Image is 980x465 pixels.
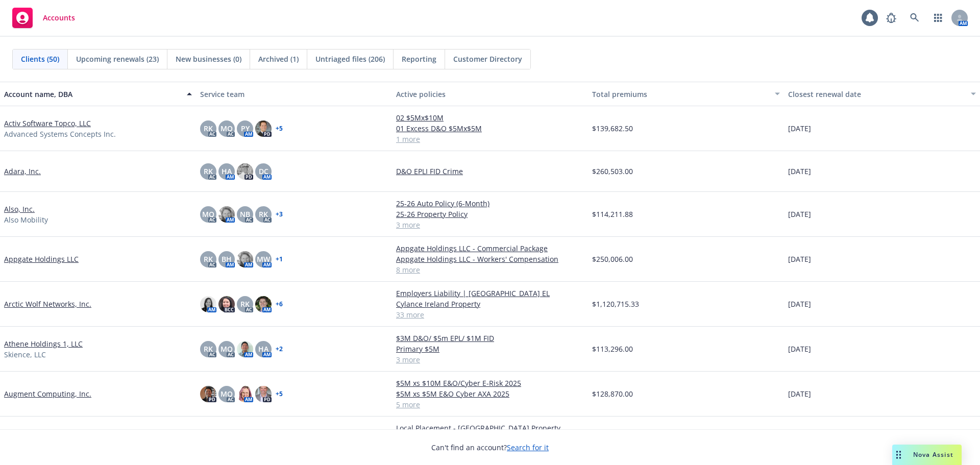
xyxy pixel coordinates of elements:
[237,163,253,180] img: photo
[396,333,584,344] a: $3M D&O/ $5m EPL/ $1M FID
[276,256,283,262] a: + 1
[220,388,233,399] span: MQ
[4,299,91,309] a: Arctic Wolf Networks, Inc.
[222,166,232,177] span: HA
[204,123,213,134] span: RK
[788,209,811,219] span: [DATE]
[402,54,436,64] span: Reporting
[788,123,811,134] span: [DATE]
[396,112,584,123] a: 02 $5Mx$10M
[592,388,633,399] span: $128,870.00
[592,209,633,219] span: $114,211.88
[4,349,46,360] span: Skience, LLC
[218,206,235,223] img: photo
[240,209,250,219] span: NB
[396,219,584,230] a: 3 more
[237,341,253,357] img: photo
[396,243,584,254] a: Appgate Holdings LLC - Commercial Package
[913,450,953,459] span: Nova Assist
[255,120,272,137] img: photo
[4,338,83,349] a: Athene Holdings 1, LLC
[396,209,584,219] a: 25-26 Property Policy
[592,344,633,354] span: $113,296.00
[176,54,241,64] span: New businesses (0)
[204,254,213,264] span: RK
[240,299,250,309] span: RK
[788,89,965,100] div: Closest renewal date
[200,386,216,402] img: photo
[204,166,213,177] span: RK
[788,388,811,399] span: [DATE]
[396,299,584,309] a: Cylance Ireland Property
[200,296,216,312] img: photo
[392,82,588,106] button: Active policies
[202,209,214,219] span: MQ
[200,89,388,100] div: Service team
[784,82,980,106] button: Closest renewal date
[21,54,59,64] span: Clients (50)
[904,8,925,28] a: Search
[788,299,811,309] span: [DATE]
[788,254,811,264] span: [DATE]
[259,209,268,219] span: RK
[396,354,584,365] a: 3 more
[222,254,232,264] span: BH
[881,8,901,28] a: Report a Bug
[396,134,584,144] a: 1 more
[396,288,584,299] a: Employers Liability | [GEOGRAPHIC_DATA] EL
[396,388,584,399] a: $5M xs $5M E&O Cyber AXA 2025
[8,4,79,32] a: Accounts
[220,344,233,354] span: MQ
[276,346,283,352] a: + 2
[592,89,769,100] div: Total premiums
[276,301,283,307] a: + 6
[396,254,584,264] a: Appgate Holdings LLC - Workers' Compensation
[220,123,233,134] span: MQ
[788,166,811,177] span: [DATE]
[259,166,268,177] span: DC
[315,54,385,64] span: Untriaged files (206)
[241,123,250,134] span: PY
[255,386,272,402] img: photo
[4,166,41,177] a: Adara, Inc.
[4,204,35,214] a: Also, Inc.
[788,344,811,354] span: [DATE]
[76,54,159,64] span: Upcoming renewals (23)
[396,264,584,275] a: 8 more
[592,166,633,177] span: $260,503.00
[218,296,235,312] img: photo
[928,8,948,28] a: Switch app
[396,123,584,134] a: 01 Excess D&O $5Mx$5M
[396,378,584,388] a: $5M xs $10M E&O/Cyber E-Risk 2025
[255,296,272,312] img: photo
[396,344,584,354] a: Primary $5M
[258,54,299,64] span: Archived (1)
[237,251,253,267] img: photo
[396,89,584,100] div: Active policies
[4,388,91,399] a: Augment Computing, Inc.
[396,198,584,209] a: 25-26 Auto Policy (6-Month)
[257,254,270,264] span: MW
[431,442,549,453] span: Can't find an account?
[592,123,633,134] span: $139,682.50
[276,211,283,217] a: + 3
[4,254,79,264] a: Appgate Holdings LLC
[4,89,181,100] div: Account name, DBA
[4,214,48,225] span: Also Mobility
[204,344,213,354] span: RK
[592,299,639,309] span: $1,120,715.33
[892,445,962,465] button: Nova Assist
[43,14,75,22] span: Accounts
[237,386,253,402] img: photo
[892,445,905,465] div: Drag to move
[396,309,584,320] a: 33 more
[588,82,784,106] button: Total premiums
[276,126,283,132] a: + 5
[396,166,584,177] a: D&O EPLI FID Crime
